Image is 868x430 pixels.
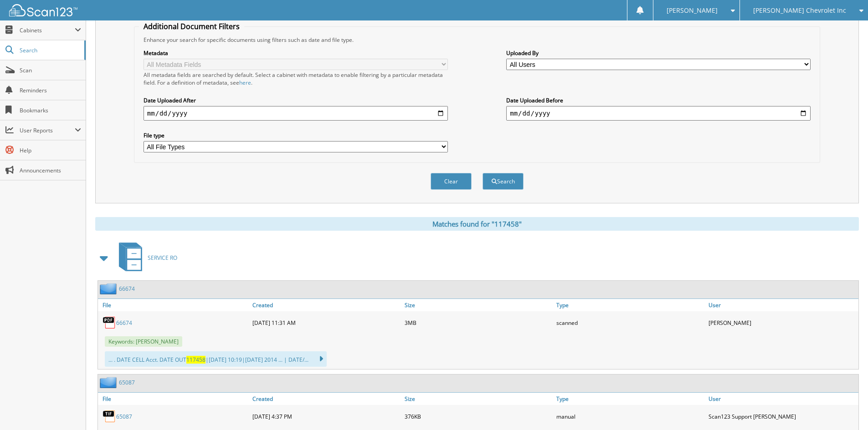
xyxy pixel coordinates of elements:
span: Search [20,46,80,54]
a: 66674 [119,285,135,293]
a: User [706,299,858,311]
span: 117458 [186,356,205,364]
span: Scan [20,66,81,74]
a: here [239,79,251,86]
a: SERVICE RO [113,240,177,276]
div: manual [554,407,706,425]
span: Help [20,147,81,154]
img: TIF.png [103,410,116,423]
span: Cabinets [20,26,75,34]
div: [PERSON_NAME] [706,314,858,332]
span: User Reports [20,126,75,134]
div: All metadata fields are searched by default. Select a cabinet with metadata to enable filtering b... [144,71,448,86]
img: scan123-logo-white.svg [9,4,77,16]
a: 66674 [116,319,132,327]
span: Reminders [20,86,81,94]
iframe: Chat Widget [822,386,868,430]
a: 65087 [116,413,132,420]
a: 65087 [119,379,135,386]
div: scanned [554,314,706,332]
a: Size [402,393,555,405]
div: Enhance your search for specific documents using filters such as date and file type. [139,36,815,44]
span: SERVICE RO [148,254,177,262]
input: start [144,106,448,121]
div: ... . DATE CELL Acct. DATE OUT |[DATE] 10:19|[DATE] 2014 ... | DATE/... [105,351,327,367]
a: Created [250,393,402,405]
div: 376KB [402,407,555,425]
a: File [98,299,250,311]
div: [DATE] 11:31 AM [250,314,402,332]
a: Size [402,299,555,311]
span: Bookmarks [20,106,81,114]
span: [PERSON_NAME] Chevrolet Inc [753,8,846,13]
legend: Additional Document Filters [139,21,244,31]
label: Date Uploaded Before [506,96,811,104]
label: File type [144,132,448,139]
a: Type [554,299,706,311]
div: 3MB [402,314,555,332]
a: Type [554,393,706,405]
img: PDF.png [103,316,116,329]
label: Date Uploaded After [144,96,448,104]
div: Matches found for "117458" [95,217,859,231]
label: Metadata [144,49,448,57]
span: Announcements [20,167,81,174]
a: File [98,393,250,405]
img: folder2.png [100,377,119,388]
span: Keywords: [PERSON_NAME] [105,336,182,347]
a: Created [250,299,402,311]
img: folder2.png [100,283,119,294]
a: User [706,393,858,405]
label: Uploaded By [506,49,811,57]
input: end [506,106,811,121]
button: Clear [431,173,472,190]
div: [DATE] 4:37 PM [250,407,402,425]
button: Search [483,173,524,190]
span: [PERSON_NAME] [667,8,718,13]
div: Scan123 Support [PERSON_NAME] [706,407,858,425]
